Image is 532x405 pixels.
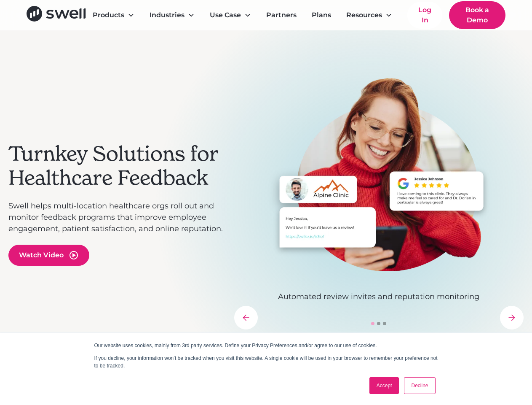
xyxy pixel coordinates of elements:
[234,78,524,302] div: 1 of 3
[8,142,226,190] h2: Turnkey Solutions for Healthcare Feedback
[27,6,86,24] a: home
[86,7,141,24] div: Products
[150,10,184,20] div: Industries
[407,2,442,29] a: Log In
[210,10,241,20] div: Use Case
[305,7,338,24] a: Plans
[203,7,258,24] div: Use Case
[388,314,532,405] iframe: Chat Widget
[404,377,435,394] a: Decline
[371,322,374,325] div: Show slide 1 of 3
[94,354,438,370] p: If you decline, your information won’t be tracked when you visit this website. A single cookie wi...
[234,306,258,329] div: previous slide
[449,1,505,29] a: Book a Demo
[369,377,399,394] a: Accept
[500,306,524,329] div: next slide
[93,10,124,20] div: Products
[8,200,226,235] p: Swell helps multi-location healthcare orgs roll out and monitor feedback programs that improve em...
[234,291,524,302] p: Automated review invites and reputation monitoring
[234,78,524,329] div: carousel
[383,322,386,325] div: Show slide 3 of 3
[340,7,399,24] div: Resources
[377,322,380,325] div: Show slide 2 of 3
[8,245,89,266] a: open lightbox
[346,10,382,20] div: Resources
[259,7,303,24] a: Partners
[94,342,438,349] p: Our website uses cookies, mainly from 3rd party services. Define your Privacy Preferences and/or ...
[19,250,64,260] div: Watch Video
[143,7,201,24] div: Industries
